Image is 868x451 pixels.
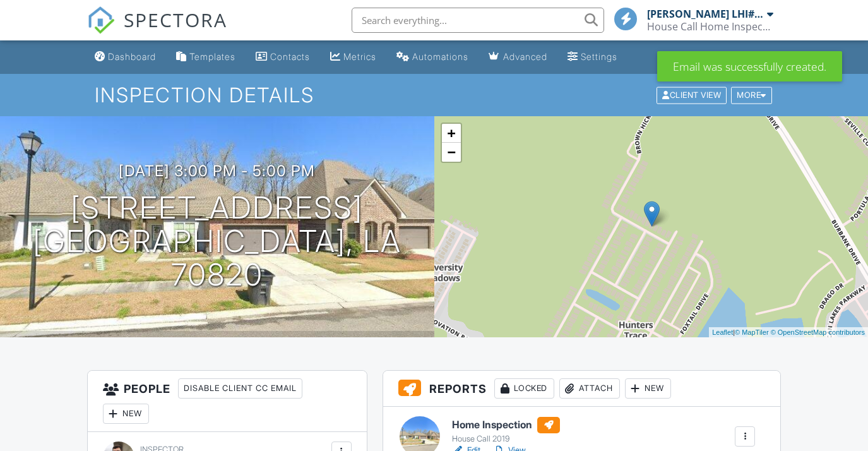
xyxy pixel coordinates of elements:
a: Advanced [484,45,552,69]
div: Metrics [343,51,376,62]
a: Home Inspection House Call 2019 [452,417,560,445]
h1: [STREET_ADDRESS] [GEOGRAPHIC_DATA], LA 70820 [20,191,414,291]
img: The Best Home Inspection Software - Spectora [87,6,115,34]
a: Templates [171,45,241,69]
a: © MapTiler [735,328,769,336]
span: SPECTORA [124,6,227,33]
a: Dashboard [90,45,161,69]
div: Disable Client CC Email [178,378,302,399]
div: Attach [559,378,620,399]
div: Settings [581,51,617,62]
div: New [103,404,149,424]
div: Contacts [270,51,310,62]
a: Zoom out [442,143,461,162]
h3: People [88,371,367,432]
div: Templates [189,51,235,62]
div: Client View [657,87,727,104]
div: More [731,87,772,104]
input: Search everything... [352,8,604,33]
a: Leaflet [712,328,733,336]
h3: Reports [383,371,781,407]
a: Zoom in [442,124,461,143]
a: Settings [562,45,622,69]
h3: [DATE] 3:00 pm - 5:00 pm [119,162,315,179]
div: House Call 2019 [452,434,560,444]
a: Contacts [251,45,315,69]
div: [PERSON_NAME] LHI#10852 [647,8,764,20]
div: | [709,327,868,338]
div: Advanced [503,51,547,62]
div: Email was successfully created. [657,51,842,81]
h6: Home Inspection [452,417,560,433]
a: © OpenStreetMap contributors [771,328,865,336]
div: New [625,378,671,399]
a: SPECTORA [87,17,227,44]
a: Automations (Basic) [391,45,473,69]
a: Client View [655,90,730,99]
a: Metrics [325,45,381,69]
div: Automations [412,51,468,62]
div: Dashboard [108,51,156,62]
div: Locked [494,378,554,399]
div: House Call Home Inspection [647,20,773,33]
h1: Inspection Details [95,84,773,106]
